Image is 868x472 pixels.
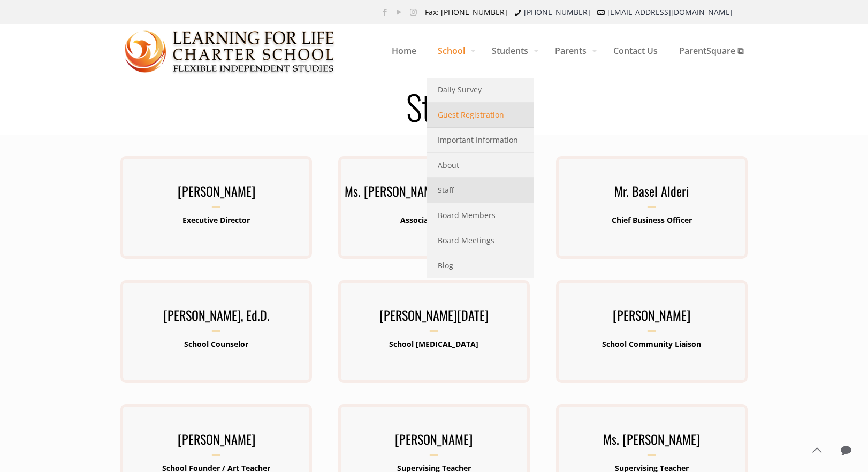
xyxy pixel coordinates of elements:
[556,304,748,332] h3: [PERSON_NAME]
[427,203,534,228] a: Board Members
[438,133,518,147] span: Important Information
[556,180,748,208] h3: Mr. Basel Alderi
[438,158,459,172] span: About
[438,234,494,247] span: Board Meetings
[184,339,248,349] b: School Counselor
[427,178,534,203] a: Staff
[603,35,668,67] span: Contact Us
[427,24,481,78] a: School
[182,215,250,225] b: Executive Director
[805,439,828,461] a: Back to top icon
[668,24,754,78] a: ParentSquare ⧉
[338,304,530,332] h3: [PERSON_NAME][DATE]
[408,6,419,17] a: Instagram icon
[438,108,504,122] span: Guest Registration
[393,6,405,17] a: YouTube icon
[438,208,496,222] span: Board Members
[544,35,603,67] span: Parents
[481,24,544,78] a: Students
[438,83,482,97] span: Daily Survey
[427,253,534,278] a: Blog
[596,7,606,17] i: mail
[668,35,754,67] span: ParentSquare ⧉
[120,428,312,456] h3: [PERSON_NAME]
[438,183,454,197] span: Staff
[338,180,530,208] h3: Ms. [PERSON_NAME]-[PERSON_NAME]
[427,78,534,103] a: Daily Survey
[120,180,312,208] h3: [PERSON_NAME]
[125,24,335,78] a: Learning for Life Charter School
[379,6,390,17] a: Facebook icon
[400,215,468,225] b: Associate Director
[427,35,481,67] span: School
[338,428,530,456] h3: [PERSON_NAME]
[513,7,523,17] i: phone
[381,35,427,67] span: Home
[381,24,427,78] a: Home
[125,25,335,78] img: Staff
[438,259,453,273] span: Blog
[108,89,760,123] h1: Staff
[602,339,701,349] b: School Community Liaison
[544,24,603,78] a: Parents
[427,228,534,253] a: Board Meetings
[481,35,544,67] span: Students
[427,128,534,153] a: Important Information
[603,24,668,78] a: Contact Us
[607,7,733,17] a: [EMAIL_ADDRESS][DOMAIN_NAME]
[556,428,748,456] h3: Ms. [PERSON_NAME]
[120,304,312,332] h3: [PERSON_NAME], Ed.D.
[524,7,590,17] a: [PHONE_NUMBER]
[612,215,692,225] b: Chief Business Officer
[389,339,478,349] b: School [MEDICAL_DATA]
[427,153,534,178] a: About
[427,103,534,128] a: Guest Registration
